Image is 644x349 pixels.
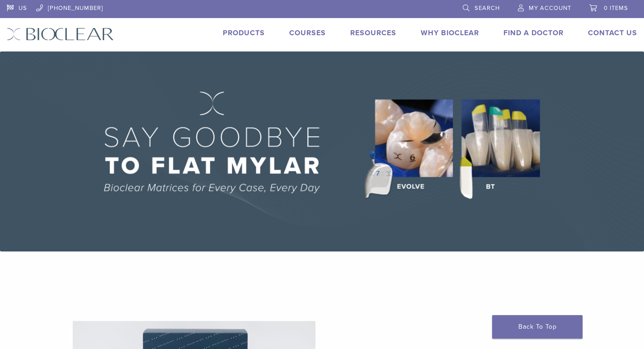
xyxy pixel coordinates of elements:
[350,28,396,37] a: Resources
[492,315,583,339] a: Back To Top
[289,28,326,37] a: Courses
[7,28,114,41] img: Bioclear
[421,28,479,37] a: Why Bioclear
[475,5,500,12] span: Search
[529,5,571,12] span: My Account
[588,28,637,37] a: Contact Us
[503,28,564,37] a: Find A Doctor
[223,28,265,37] a: Products
[604,5,628,12] span: 0 items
